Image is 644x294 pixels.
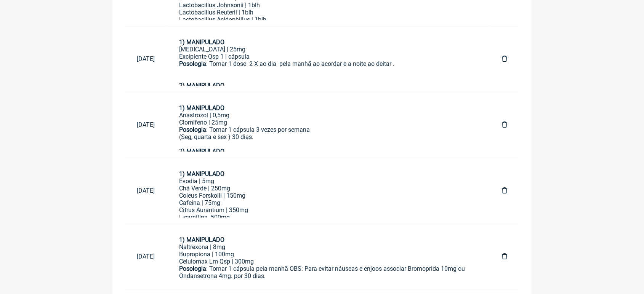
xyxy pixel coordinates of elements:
div: Coleus Forskolli | 150mg [179,192,477,199]
a: [DATE] [125,115,167,134]
div: Lactobacillus Johnsonii | 1blh [179,2,477,9]
div: Chá Verde | 250mg [179,185,477,192]
strong: Posologia [179,60,206,67]
div: : Tomar 1 cápsula 3 vezes por semana (Seg, quarta e sex ) 30 dias. 2 [179,126,477,155]
a: [DATE] [125,247,167,266]
strong: 1) MANIPULADO [179,104,224,112]
a: 1) MANIPULADOAnastrozol | 0,5mgClomifeno | 25mgPosologia: Tomar 1 cápsula 3 vezes por semana(Seg,... [167,98,490,152]
strong: 1) MANIPULADO [179,236,224,243]
div: Bupropiona | 100mg [179,251,477,258]
strong: ) MANIPULADO [183,148,224,155]
a: [DATE] [125,49,167,69]
strong: Posologia [179,126,206,133]
div: : Tomar 1 dose 2 X ao dia pela manhã ao acordar e a noite ao deitar . [179,60,477,82]
div: Citrus Aurantium | 350mg L-carnitina 500mg [179,206,477,221]
div: Clomifeno | 25mg [179,119,477,126]
strong: 2) MANIPULADO [179,82,224,89]
div: [MEDICAL_DATA] | 25mg [179,46,477,53]
div: Celulomax Lm Qsp | 300mg [179,258,477,265]
div: Naltrexona | 8mg [179,243,477,251]
a: 1) MANIPULADO[MEDICAL_DATA] | 25mgExcipiente Qsp 1 | cápsulaPosologia: Tomar 1 dose 2 X ao dia pe... [167,32,490,86]
a: [DATE] [125,181,167,200]
div: Excipiente Qsp 1 | cápsula [179,53,477,60]
strong: Posologia [179,265,206,272]
div: Lactobacillus Reuterii | 1blh [179,9,477,16]
div: Anastrozol | 0,5mg [179,112,477,119]
div: Cafeína | 75mg [179,199,477,206]
div: Lactobacillus Acidophillus | 1blh [179,16,477,23]
a: 1) MANIPULADONaltrexona | 8mgBupropiona | 100mgCelulomax Lm Qsp | 300mgPosologia: Tomar 1 cápsula... [167,230,490,283]
div: Evodia | 5mg [179,177,477,185]
strong: 1) MANIPULADO [179,170,224,177]
strong: 1) MANIPULADO [179,38,224,46]
a: 1) MANIPULADOEvodia | 5mgChá Verde | 250mgColeus Forskolli | 150mgCafeína | 75mgCitrus Aurantium ... [167,164,490,217]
